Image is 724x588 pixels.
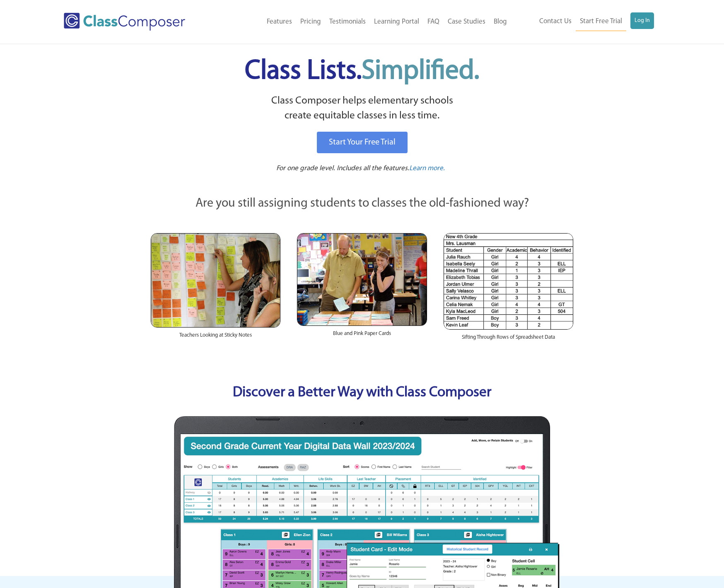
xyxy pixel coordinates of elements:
[142,383,582,404] p: Discover a Better Way with Class Composer
[329,138,396,147] span: Start Your Free Trial
[151,233,280,328] img: Teachers Looking at Sticky Notes
[245,58,479,85] span: Class Lists.
[535,12,576,31] a: Contact Us
[409,164,445,174] a: Learn more.
[444,330,573,349] div: Sifting Through Rows of Spreadsheet Data
[296,13,325,31] a: Pricing
[317,132,408,153] a: Start Your Free Trial
[409,165,445,172] span: Learn more.
[444,13,490,31] a: Case Studies
[263,13,296,31] a: Features
[325,13,370,31] a: Testimonials
[370,13,423,31] a: Learning Portal
[64,13,185,31] img: Class Composer
[630,12,654,29] a: Log In
[151,195,573,213] p: Are you still assigning students to classes the old-fashioned way?
[576,12,626,31] a: Start Free Trial
[362,58,479,85] span: Simplified.
[276,165,409,172] span: For one grade level. Includes all the features.
[423,13,444,31] a: FAQ
[297,233,427,325] img: Blue and Pink Paper Cards
[151,328,280,347] div: Teachers Looking at Sticky Notes
[297,326,427,346] div: Blue and Pink Paper Cards
[490,13,511,31] a: Blog
[444,233,573,330] img: Spreadsheets
[150,94,574,124] p: Class Composer helps elementary schools create equitable classes in less time.
[219,13,511,31] nav: Header Menu
[511,12,654,31] nav: Header Menu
